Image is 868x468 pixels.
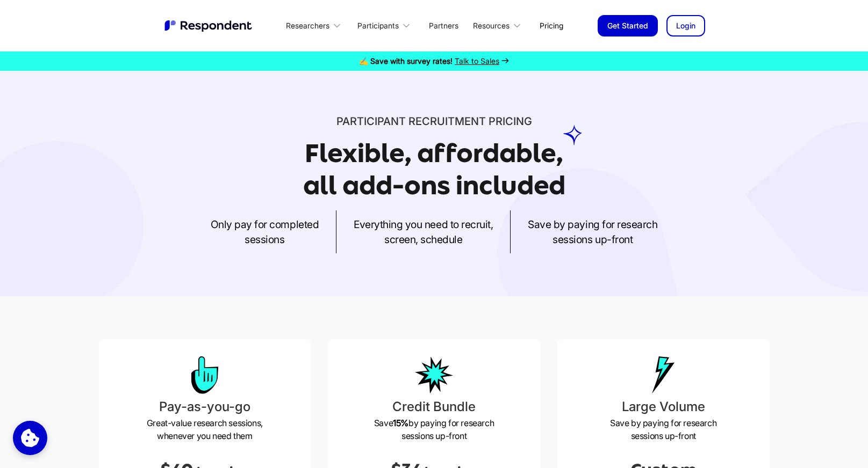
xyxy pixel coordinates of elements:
[393,418,408,428] strong: 15%
[336,397,532,416] h3: Credit Bundle
[455,56,499,65] span: Talk to Sales
[354,217,493,247] p: Everything you need to recruit, screen, schedule
[303,138,565,200] h1: Flexible, affordable, all add-ons included
[351,13,420,38] div: Participants
[336,115,486,128] span: Participant recruitment
[528,217,657,247] p: Save by paying for research sessions up-front
[336,416,532,442] p: Save by paying for research sessions up-front
[420,13,467,38] a: Partners
[489,115,532,128] span: PRICING
[467,13,531,38] div: Resources
[566,416,761,442] p: Save by paying for research sessions up-front
[280,13,351,38] div: Researchers
[666,15,705,36] a: Login
[107,397,303,416] h3: Pay-as-you-go
[598,15,658,36] a: Get Started
[359,56,453,65] strong: ✍️ Save with survey rates!
[473,20,510,31] div: Resources
[566,397,761,416] h3: Large Volume
[357,20,399,31] div: Participants
[163,19,255,33] img: Untitled UI logotext
[163,19,255,33] a: home
[211,217,319,247] p: Only pay for completed sessions
[107,416,303,442] p: Great-value research sessions, whenever you need them
[531,13,572,38] a: Pricing
[286,20,329,31] div: Researchers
